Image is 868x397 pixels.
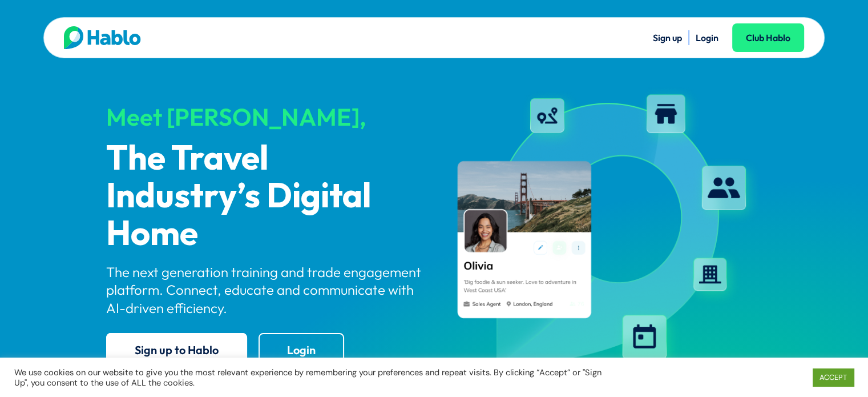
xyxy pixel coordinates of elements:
div: Meet [PERSON_NAME], [106,104,425,130]
a: Sign up to Hablo [106,333,247,367]
a: Club Hablo [732,23,804,52]
a: Login [696,32,718,43]
a: Sign up [653,32,682,43]
img: Hablo logo main 2 [64,26,141,49]
p: The Travel Industry’s Digital Home [106,141,425,254]
img: hablo-profile-image [444,85,762,376]
a: Login [259,333,344,367]
p: The next generation training and trade engagement platform. Connect, educate and communicate with... [106,263,425,317]
div: We use cookies on our website to give you the most relevant experience by remembering your prefer... [14,367,602,388]
a: ACCEPT [813,368,854,386]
